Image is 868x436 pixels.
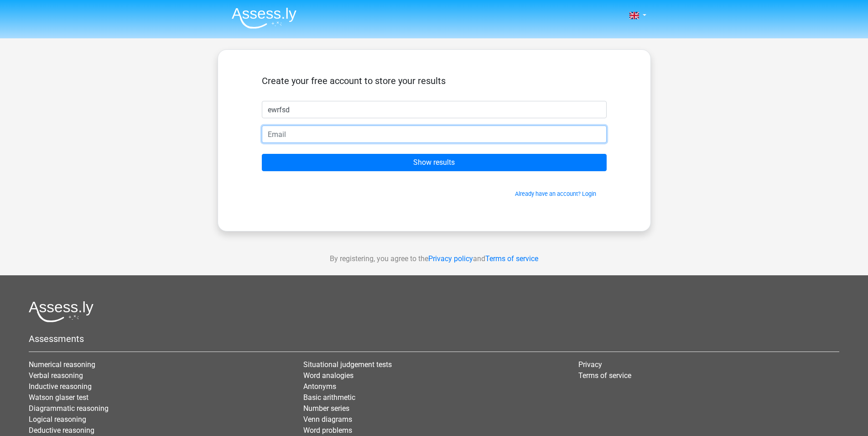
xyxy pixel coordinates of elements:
[578,371,631,380] a: Terms of service
[303,371,353,380] a: Word analogies
[29,333,839,344] h5: Assessments
[232,7,296,29] img: Assessly
[29,301,94,322] img: Assessly logo
[262,154,607,171] input: Show results
[29,371,83,380] a: Verbal reasoning
[262,126,607,143] input: Email
[485,254,538,263] a: Terms of service
[29,415,86,424] a: Logical reasoning
[303,382,336,391] a: Antonyms
[29,404,109,413] a: Diagrammatic reasoning
[29,360,95,369] a: Numerical reasoning
[303,426,352,435] a: Word problems
[262,101,607,118] input: First name
[29,426,94,435] a: Deductive reasoning
[515,190,596,197] a: Already have an account? Login
[428,254,473,263] a: Privacy policy
[578,360,602,369] a: Privacy
[29,393,88,402] a: Watson glaser test
[303,393,355,402] a: Basic arithmetic
[303,360,392,369] a: Situational judgement tests
[29,382,92,391] a: Inductive reasoning
[303,404,349,413] a: Number series
[262,75,607,86] h5: Create your free account to store your results
[303,415,352,424] a: Venn diagrams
